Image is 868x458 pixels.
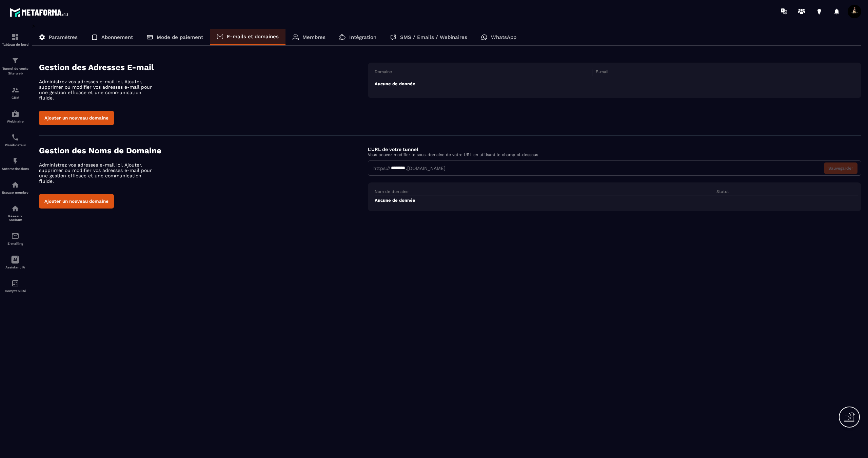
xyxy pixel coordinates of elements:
p: Webinaire [2,119,29,123]
p: E-mailing [2,242,29,245]
p: Comptabilité [2,289,29,293]
th: E-mail [592,69,809,76]
p: Réseaux Sociaux [2,214,29,222]
p: SMS / Emails / Webinaires [400,34,467,40]
td: Aucune de donnée [375,76,858,92]
p: WhatsApp [491,34,516,40]
th: Domaine [375,69,592,76]
a: accountantaccountantComptabilité [2,274,29,298]
img: automations [11,110,19,118]
img: scheduler [11,133,19,141]
a: Assistant IA [2,250,29,274]
a: formationformationTableau de bord [2,28,29,51]
p: Mode de paiement [157,34,203,40]
p: Abonnement [101,34,133,40]
td: Aucune de donnée [375,196,858,205]
img: email [11,232,19,240]
p: Paramètres [49,34,78,40]
img: formation [11,57,19,65]
a: formationformationTunnel de vente Site web [2,51,29,81]
img: social-network [11,204,19,213]
p: Vous pouvez modifier le sous-domaine de votre URL en utilisant le champ ci-dessous [368,152,861,157]
button: Ajouter un nouveau domaine [39,111,114,125]
th: Nom de domaine [375,189,713,196]
label: L'URL de votre tunnel [368,147,418,152]
h4: Gestion des Noms de Domaine [39,146,368,155]
p: Intégration [349,34,376,40]
p: Tableau de bord [2,43,29,46]
p: Assistant IA [2,265,29,269]
a: automationsautomationsWebinaire [2,105,29,128]
p: CRM [2,96,29,100]
p: Tunnel de vente Site web [2,66,29,76]
img: automations [11,157,19,165]
div: > [32,23,861,221]
h4: Gestion des Adresses E-mail [39,63,368,72]
p: Administrez vos adresses e-mail ici. Ajouter, supprimer ou modifier vos adresses e-mail pour une ... [39,79,158,101]
p: Membres [302,34,325,40]
img: formation [11,86,19,94]
p: Espace membre [2,191,29,194]
a: emailemailE-mailing [2,227,29,250]
img: automations [11,181,19,189]
p: Planificateur [2,143,29,147]
th: Statut [713,189,834,196]
img: formation [11,33,19,41]
p: Automatisations [2,167,29,171]
a: automationsautomationsEspace membre [2,176,29,199]
img: accountant [11,279,19,287]
img: logo [9,6,71,19]
button: Ajouter un nouveau domaine [39,194,114,209]
p: E-mails et domaines [227,34,279,40]
a: social-networksocial-networkRéseaux Sociaux [2,199,29,227]
a: formationformationCRM [2,81,29,105]
p: Administrez vos adresses e-mail ici. Ajouter, supprimer ou modifier vos adresses e-mail pour une ... [39,162,158,184]
a: schedulerschedulerPlanificateur [2,128,29,152]
a: automationsautomationsAutomatisations [2,152,29,176]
